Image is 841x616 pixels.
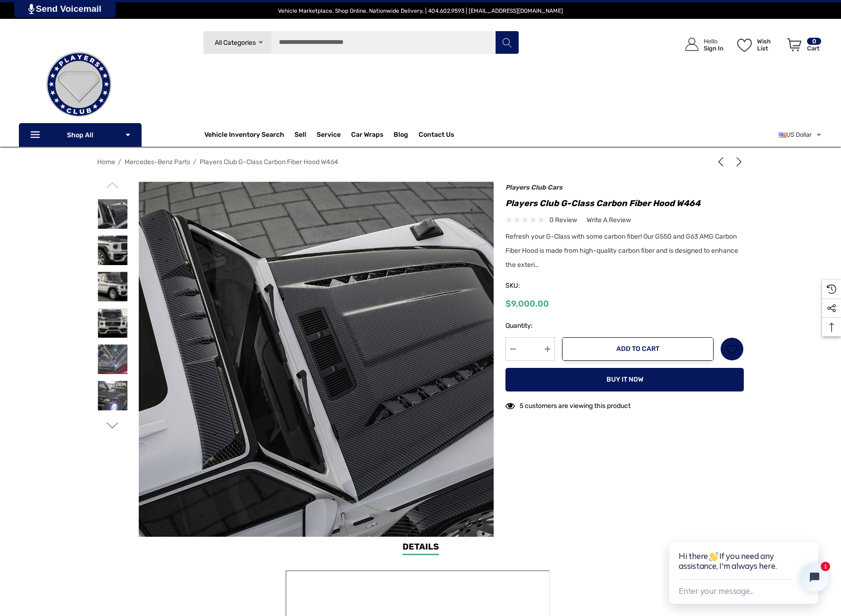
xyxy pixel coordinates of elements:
a: Previous [716,157,729,166]
p: Sign In [704,45,723,52]
span: Refresh your G-Class with some carbon fiber! Our G550 and G63 AMG Carbon Fiber Hood is made from ... [505,233,738,269]
img: PjwhLS0gR2VuZXJhdG9yOiBHcmF2aXQuaW8gLS0+PHN2ZyB4bWxucz0iaHR0cDovL3d3dy53My5vcmcvMjAwMC9zdmciIHhtb... [28,4,34,14]
a: Sell [294,125,317,144]
svg: Review Your Cart [787,38,801,51]
svg: Top [822,323,841,332]
span: Car Wraps [351,131,383,141]
span: Sell [294,131,306,141]
svg: Recently Viewed [827,284,836,294]
span: Write a Review [587,216,631,225]
div: 5 customers are viewing this product [505,397,631,412]
span: SKU: [505,279,553,292]
img: Players Club Carbon Fiber Custom G63 AMG Hood [98,272,127,301]
svg: Wish List [727,344,738,355]
svg: Wish List [737,39,752,52]
a: Blog [394,131,408,141]
svg: Go to slide 2 of 2 [107,179,118,191]
label: Quantity: [505,320,555,332]
a: Players Club Cars [505,183,563,191]
a: Vehicle Inventory Search [204,131,284,141]
img: Players Club Carbon Fiber G Class Hood [98,235,127,265]
a: Players Club G-Class Carbon Fiber Hood W464 [200,158,338,166]
button: Search [495,31,519,54]
a: Next [731,157,744,166]
a: Details [403,541,439,555]
span: $9,000.00 [505,299,549,309]
iframe: Tidio Chat [660,512,841,616]
span: Vehicle Marketplace. Shop Online. Nationwide Delivery. | 404.602.9593 | [EMAIL_ADDRESS][DOMAIN_NAME] [278,8,563,14]
h1: Players Club G-Class Carbon Fiber Hood W464 [505,196,744,211]
svg: Social Media [827,304,836,313]
a: Wish List [720,337,744,361]
img: Players Club | Cars For Sale [32,37,126,132]
svg: Icon Arrow Down [125,132,131,138]
p: Cart [807,45,821,52]
img: Players Club Carbon Fiber Custom G63 AMG Hood [98,308,127,338]
svg: Icon User Account [685,38,698,51]
a: Home [97,158,115,166]
p: Shop All [19,123,142,147]
svg: Icon Line [29,130,43,141]
a: Wish List Wish List [733,28,783,61]
img: Players Club Carbon Fiber G Class Hood [98,199,127,229]
img: Players Club Carbon Fiber Custom G580 Hood [98,344,127,374]
a: All Categories Icon Arrow Down Icon Arrow Up [203,31,271,54]
span: All Categories [214,39,255,47]
img: Players Club Carbon Fiber Custom G550 Hood [98,381,127,410]
a: Write a Review [587,214,631,226]
a: Contact Us [419,131,454,141]
button: Buy it now [505,368,744,391]
p: 0 [807,38,821,45]
a: USD [779,125,822,144]
a: Mercedes-Benz Parts [125,158,190,166]
p: Wish List [757,38,782,52]
p: Hello [704,38,723,45]
svg: Icon Arrow Down [257,39,264,46]
span: 0 review [549,214,577,226]
a: Service [317,131,341,141]
svg: Go to slide 2 of 2 [107,420,118,432]
a: Car Wraps [351,125,394,144]
a: Sign in [674,28,728,61]
a: Cart with 0 items [783,28,822,65]
button: Add to Cart [562,337,714,361]
nav: Breadcrumb [97,154,744,170]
